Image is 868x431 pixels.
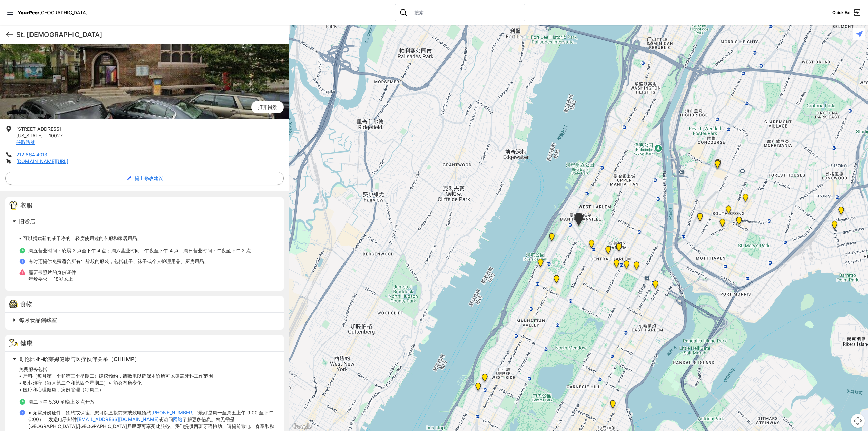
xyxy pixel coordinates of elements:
[19,373,213,379] font: • 牙科（每月第一个和第三个星期二）建议预约，请致电以确保本诊所可以覆盖牙科工作范围
[159,416,173,422] font: 或访问
[18,9,39,15] span: YourPeer
[837,207,845,217] div: Living Room 24-Hour Drop-In Center
[151,409,194,416] a: [PHONE_NUMBER]
[16,158,68,164] a: [DOMAIN_NAME][URL]
[735,217,743,228] div: The Bronx Pride Center
[19,317,57,324] font: 每月食品储藏室
[16,126,61,132] span: [STREET_ADDRESS]
[741,194,750,204] div: Bronx Youth Center (BYC)
[77,416,159,422] font: [EMAIL_ADDRESS][DOMAIN_NAME]
[832,8,861,17] a: Quick Exit
[19,387,104,392] font: • 医疗和心理健康，病例管理（每周二）
[19,366,52,372] font: 免费服务包括：
[291,422,313,431] a: 在Google地图中打开此区域（会打开一个新闻）
[135,175,163,181] font: 提出修改建议
[632,261,641,272] div: East Harlem
[552,275,561,286] div: The Cathedral Church of St. John the Divine
[536,259,545,270] div: Ford Hall
[548,233,556,244] div: Manhattan
[18,11,88,15] a: YourPeer[GEOGRAPHIC_DATA]
[20,339,33,347] font: 健康
[43,133,47,138] font: ，
[5,172,284,185] button: 提出修改建议
[604,246,612,257] div: Uptown/Harlem DYCD Youth Drop-in Center
[54,276,73,282] font: 18岁以上
[291,422,313,431] img: 谷歌
[16,30,284,39] h1: St. [DEMOGRAPHIC_DATA]
[19,380,142,386] font: • 职业治疗（每月第二个和第四个星期二）可能会有所变化
[39,9,88,15] span: [GEOGRAPHIC_DATA]
[173,416,182,422] font: 网站
[77,416,159,423] a: [EMAIL_ADDRESS][DOMAIN_NAME]
[609,400,617,411] div: Avenue Church
[173,416,182,423] a: 网站
[49,133,63,138] span: 10027
[151,410,194,415] font: [PHONE_NUMBER]
[480,374,489,385] div: Pathways Adult Drop-In Program
[28,269,76,275] font: 需要带照片的身份证件
[19,356,140,363] font: 哥伦比亚-哈莱姆健康与医疗伙伴关系（CHHMP）
[16,152,47,157] a: 212.864.4013
[724,205,733,216] div: The Bronx
[258,104,277,110] font: 打开街景
[28,399,95,405] font: 周二下午 5:30 至晚上 8 点开放
[714,159,722,170] div: Bronx
[28,276,52,282] font: 年龄要求：
[651,280,660,291] div: Main Location
[20,202,33,209] font: 衣服
[16,139,35,145] a: 获取路线
[696,213,704,224] div: Harm Reduction Center
[16,133,43,138] span: [US_STATE]
[615,243,623,254] div: Manhattan
[19,235,142,241] font: • 可以捐赠新的或干净的、轻度使用过的衣服和家居用品。
[587,240,596,251] div: The PILLARS – Holistic Recovery Support
[646,37,654,48] div: La Sala Drop-In Center
[832,10,852,15] span: Quick Exit
[410,9,521,16] input: 搜索
[851,414,865,428] button: 地图镜头控件
[28,410,151,415] font: • 无需身份证件、预约或保险。您可以直接前来或致电预约
[713,160,722,171] div: South Bronx NeON Works
[28,248,251,253] font: 周五营业时间：凌晨 2 点至下午 4 点；周六营业时间：午夜至下午 4 点；周日营业时间：午夜至下午 2 点
[622,260,631,271] div: Manhattan
[20,300,33,308] font: 食物
[19,218,35,225] font: 旧货店
[28,258,209,264] font: 有时还提供免费适合所有年龄段的服装，包括鞋子、袜子或个人护理用品、厨房用品。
